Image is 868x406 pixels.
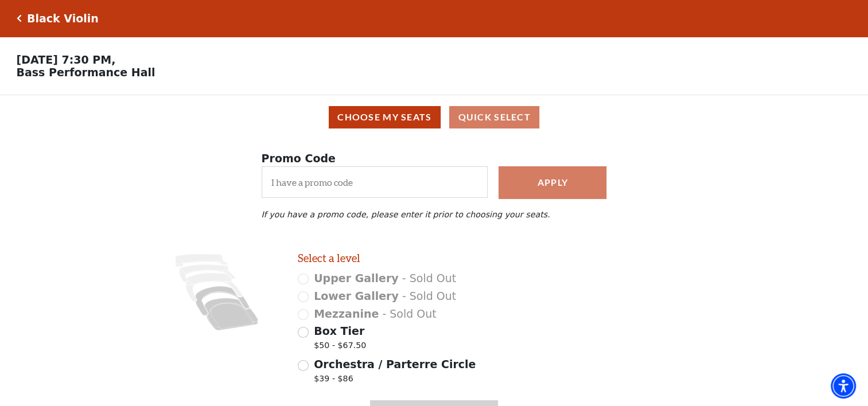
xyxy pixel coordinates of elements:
p: Promo Code [262,150,607,167]
h2: Select a level [298,252,499,265]
span: Box Tier [314,325,364,337]
span: - Sold Out [402,290,456,302]
span: Mezzanine [314,307,379,320]
span: Lower Gallery [314,290,399,302]
input: I have a promo code [262,166,488,198]
span: Upper Gallery [314,272,399,284]
button: Choose My Seats [329,106,441,128]
div: Accessibility Menu [831,373,856,399]
span: - Sold Out [382,307,436,320]
span: - Sold Out [402,272,456,284]
a: Click here to go back to filters [17,14,22,22]
span: Orchestra / Parterre Circle [314,358,476,370]
span: $39 - $86 [314,373,476,388]
h5: Black Violin [27,12,99,25]
span: $50 - $67.50 [314,339,366,355]
p: If you have a promo code, please enter it prior to choosing your seats. [262,210,607,219]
